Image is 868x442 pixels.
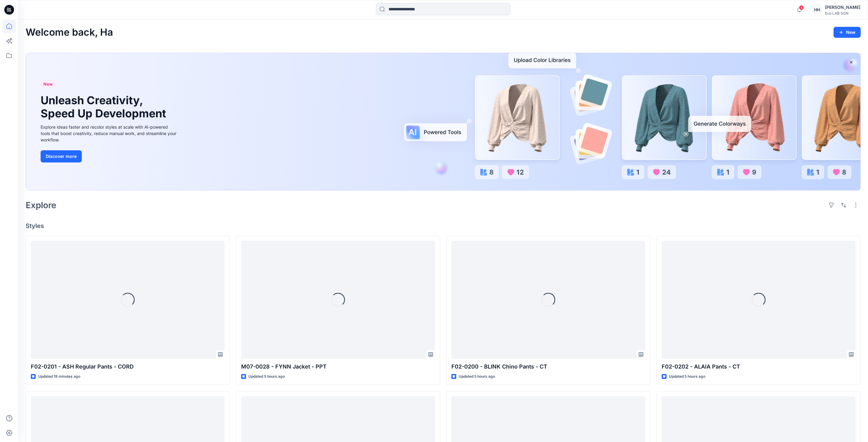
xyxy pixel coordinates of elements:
button: New [834,27,861,38]
div: [PERSON_NAME] [825,4,860,11]
span: New [43,80,53,88]
p: F02-0200 - BLINK Chino Pants - CT [451,362,645,371]
h2: Welcome back, Ha [26,27,113,38]
p: Updated 5 hours ago [248,373,285,380]
a: Discover more [41,150,178,162]
p: M07-0028 - FYNN Jacket - PPT [241,362,435,371]
div: Evo LAB SGN [825,11,860,16]
p: F02-0201 - ASH Regular Pants - CORD [31,362,225,371]
button: Discover more [41,150,82,162]
p: Updated 19 minutes ago [38,373,80,380]
p: F02-0202 - ALAIA Pants - CT [662,362,855,371]
h4: Styles [26,222,861,230]
p: Updated 5 hours ago [669,373,705,380]
h1: Unleash Creativity, Speed Up Development [41,94,169,120]
span: 4 [799,5,804,10]
p: Updated 5 hours ago [459,373,495,380]
div: HH [812,4,823,15]
h2: Explore [26,200,56,210]
div: Explore ideas faster and recolor styles at scale with AI-powered tools that boost creativity, red... [41,124,178,143]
